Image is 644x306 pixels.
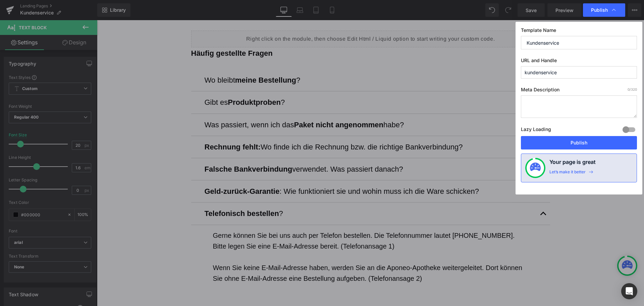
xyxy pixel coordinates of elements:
label: URL and Handle [521,57,637,66]
h4: Your page is great [549,158,596,169]
b: Geld-zurück-Garantie [108,167,183,175]
button: Publish [521,136,637,149]
label: Meta Description [521,87,637,95]
p: : Wie funktioniert sie und wohin muss ich die Ware schicken? [108,165,440,177]
p: Was passiert, wenn ich das habe? [108,99,440,111]
label: Template Name [521,27,637,36]
p: Gibt es ? [108,76,440,88]
b: alsche Bankverbindung [112,145,195,153]
b: Paket nicht angenommen [197,100,286,109]
span: 0 [628,87,630,91]
p: Wenn Sie keine E-Mail-Adresse haben, werden Sie an die Aponeo-Apotheke weitergeleitet. Dort könne... [116,242,431,264]
p: ? [108,187,440,199]
b: Rechnung fehlt: [108,123,164,131]
p: verwendet. Was passiert danach? [108,143,440,155]
b: Häufig gestellte Fragen [94,29,176,37]
span: /320 [628,87,637,91]
div: Open Intercom Messenger [621,283,637,299]
img: onboarding-status.svg [530,163,541,173]
b: meine Bestellung [138,56,199,64]
b: Telefonisch bestellen [108,189,182,198]
div: Let’s make it better [549,169,586,178]
p: Wo finde ich die Rechnung bzw. die richtige Bankverbindung? [108,121,440,133]
b: Produktproben [131,78,184,86]
span: Publish [591,7,608,13]
p: Wo bleibt ? [108,54,440,66]
label: Lazy Loading [521,125,551,136]
span: F [108,145,112,153]
p: Gerne können Sie bei uns auch per Telefon bestellen. Die Telefonnummer lautet [PHONE_NUMBER]. Bit... [116,210,431,231]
